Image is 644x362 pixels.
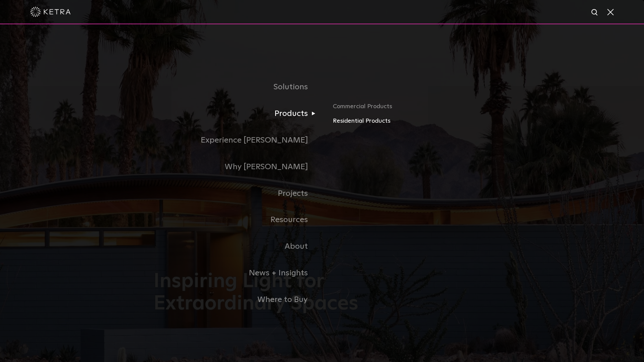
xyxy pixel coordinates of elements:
a: Projects [154,180,322,207]
img: search icon [591,8,599,17]
a: Experience [PERSON_NAME] [154,127,322,154]
img: ketra-logo-2019-white [30,7,71,17]
a: News + Insights [154,260,322,286]
a: Products [154,100,322,127]
div: Navigation Menu [154,74,490,313]
a: Solutions [154,74,322,100]
a: Commercial Products [333,101,490,116]
a: About [154,233,322,260]
a: Resources [154,207,322,233]
a: Where to Buy [154,286,322,313]
a: Residential Products [333,116,490,126]
a: Why [PERSON_NAME] [154,154,322,180]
